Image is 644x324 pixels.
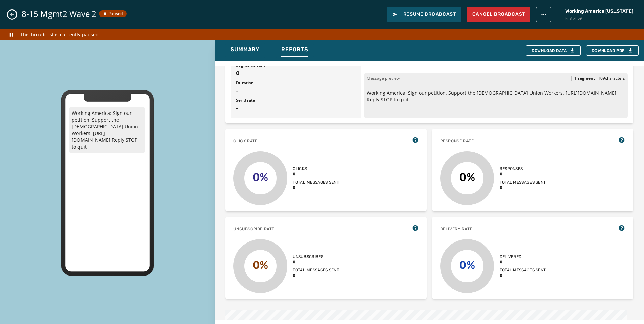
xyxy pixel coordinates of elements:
span: - [236,104,356,112]
span: Working America [US_STATE] [565,8,633,15]
button: Download PDF [586,45,639,56]
text: 0% [459,171,475,184]
span: 0 [500,171,546,177]
span: 0 [500,273,546,278]
button: Summary [225,43,265,58]
span: Reports [281,46,308,53]
button: Reports [276,43,314,58]
span: 0 [293,259,339,265]
span: kn8rxh59 [565,15,633,21]
span: 0 [293,273,339,278]
span: Download PDF [592,48,633,53]
span: Click rate [233,138,257,144]
span: 0 [293,171,339,177]
p: Working America: Sign our petition. Support the [DEMOGRAPHIC_DATA] Union Workers. [URL][DOMAIN_NA... [69,107,145,153]
span: Total messages sent [500,180,546,185]
span: - [236,87,356,95]
span: 1 segment [574,76,595,81]
span: 0 [500,259,546,265]
span: 0 [236,69,356,77]
span: Cancel Broadcast [472,11,525,18]
span: Response rate [440,138,474,144]
text: 0% [253,259,268,271]
p: Working America: Sign our petition. Support the [DEMOGRAPHIC_DATA] Union Workers. [URL][DOMAIN_NA... [367,90,625,103]
span: Unsubscribe Rate [233,226,275,232]
span: 0 [500,185,546,190]
span: Delivered [500,254,546,259]
div: Download Data [532,48,575,53]
span: Delivery Rate [440,226,473,232]
button: Resume Broadcast [387,7,461,22]
span: Total messages sent [293,267,339,273]
span: Responses [500,166,546,171]
span: Summary [231,46,260,53]
span: Unsubscribes [293,254,339,259]
span: Send rate [236,98,356,103]
span: Clicks [293,166,339,171]
button: broadcast action menu [536,7,551,22]
span: 109 characters [598,75,625,81]
span: Total messages sent [500,267,546,273]
button: Download Data [526,45,581,56]
span: 0 [293,185,339,190]
span: Resume Broadcast [392,11,456,18]
text: 0% [459,259,475,271]
text: 0% [253,171,268,184]
button: Cancel Broadcast [467,7,530,22]
span: Duration [236,80,356,86]
span: Total messages sent [293,180,339,185]
span: Message preview [367,76,400,81]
